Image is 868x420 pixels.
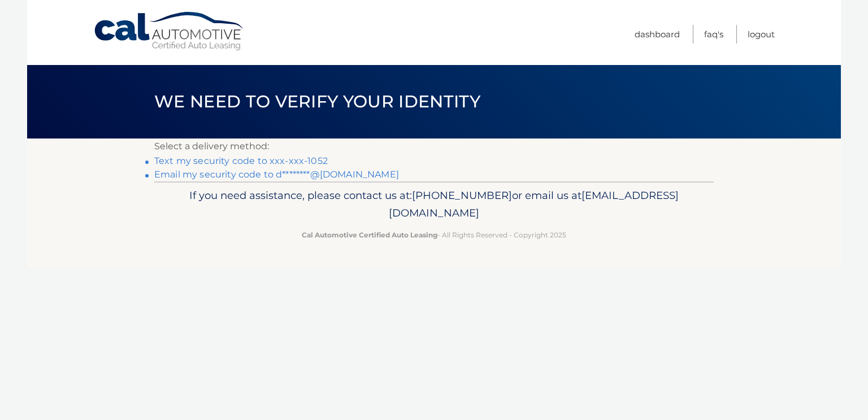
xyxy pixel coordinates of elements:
[704,25,723,44] a: FAQ's
[154,155,328,166] a: Text my security code to xxx-xxx-1052
[154,138,714,154] p: Select a delivery method:
[748,25,775,44] a: Logout
[635,25,680,44] a: Dashboard
[302,231,437,239] strong: Cal Automotive Certified Auto Leasing
[162,187,706,223] p: If you need assistance, please contact us at: or email us at
[154,91,480,112] span: We need to verify your identity
[412,189,512,202] span: [PHONE_NUMBER]
[93,11,246,51] a: Cal Automotive
[154,169,399,180] a: Email my security code to d********@[DOMAIN_NAME]
[162,229,706,241] p: - All Rights Reserved - Copyright 2025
